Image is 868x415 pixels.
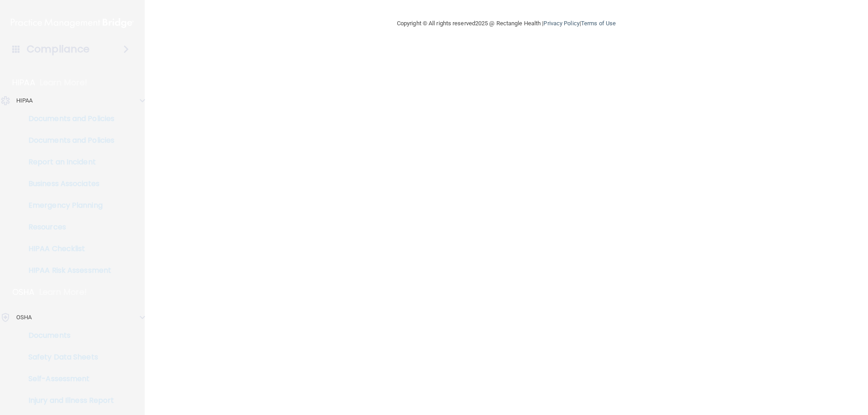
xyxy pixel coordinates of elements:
p: HIPAA Risk Assessment [6,266,129,275]
p: OSHA [12,287,35,298]
p: Self-Assessment [6,374,129,383]
p: OSHA [16,312,32,323]
a: Privacy Policy [543,20,579,27]
p: Resources [6,223,129,232]
p: HIPAA Checklist [6,244,129,253]
p: Learn More! [40,77,88,88]
p: Documents [6,331,129,340]
p: Business Associates [6,179,129,188]
p: Learn More! [39,287,87,298]
img: PMB logo [11,14,134,32]
p: Injury and Illness Report [6,396,129,405]
p: Report an Incident [6,158,129,167]
p: HIPAA [12,77,35,88]
p: HIPAA [16,95,33,106]
h4: Compliance [27,43,90,56]
p: Safety Data Sheets [6,353,129,362]
p: Documents and Policies [6,114,129,123]
a: Terms of Use [581,20,616,27]
p: Documents and Policies [6,136,129,145]
p: Emergency Planning [6,201,129,210]
div: Copyright © All rights reserved 2025 @ Rectangle Health | | [341,9,671,38]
